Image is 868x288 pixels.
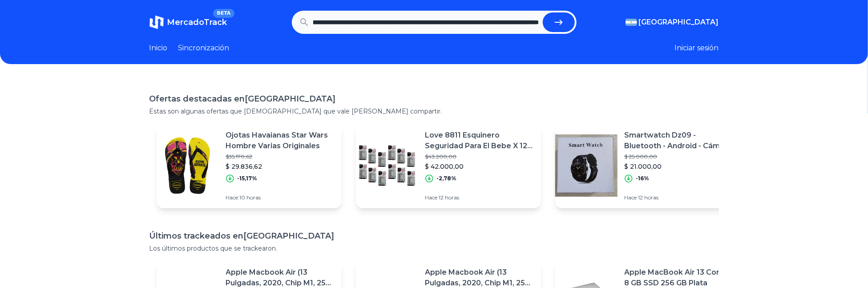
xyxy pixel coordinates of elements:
[425,194,438,201] font: Hace
[149,231,244,241] font: Últimos trackeados en
[356,134,418,197] img: Imagen destacada
[625,162,662,170] font: $ 21.000,00
[240,194,261,201] font: 10 horas
[638,194,659,201] font: 12 horas
[244,231,335,241] font: [GEOGRAPHIC_DATA]
[625,153,658,160] font: $ 25.000,00
[625,268,733,287] font: Apple MacBook Air 13 Core I5 ​​8 GB SSD 256 GB Plata
[625,131,732,150] font: Smartwatch Dz09 - Bluetooth - Android - Cámara
[178,43,230,53] a: Sincronización
[178,44,230,52] font: Sincronización
[555,123,740,208] a: Imagen destacadaSmartwatch Dz09 - Bluetooth - Android - Cámara$ 25.000,00$ 21.000,00-16%Hace 12 h...
[217,10,230,16] font: BETA
[226,153,253,160] font: $35.170,62
[625,194,637,201] font: Hace
[636,175,650,182] font: -16%
[555,134,618,197] img: Imagen destacada
[356,123,541,208] a: Imagen destacadaLove 8811 Esquinero Seguridad Para El Bebe X 12 Unidades$43.200,00$ 42.000,00-2,7...
[639,18,719,26] font: [GEOGRAPHIC_DATA]
[226,162,262,170] font: $ 29.836,62
[675,44,719,52] font: Iniciar sesión
[675,43,719,53] button: Iniciar sesión
[149,44,168,52] font: Inicio
[439,194,460,201] font: 12 horas
[626,17,719,28] button: [GEOGRAPHIC_DATA]
[167,17,227,27] font: MercadoTrack
[149,15,227,29] a: MercadoTrackBETA
[149,244,278,252] font: Los últimos productos que se trackearon.
[157,134,219,197] img: Imagen destacada
[238,175,258,182] font: -15,17%
[157,123,342,208] a: Imagen destacadaOjotas Havaianas Star Wars Hombre Varias Originales$35.170,62$ 29.836,62-15,17%Ha...
[226,131,328,150] font: Ojotas Havaianas Star Wars Hombre Varias Originales
[425,131,533,161] font: Love 8811 Esquinero Seguridad Para El Bebe X 12 Unidades
[149,15,164,29] img: MercadoTrack
[149,94,245,104] font: Ofertas destacadas en
[425,153,457,160] font: $43.200,00
[149,43,168,53] a: Inicio
[425,162,464,170] font: $ 42.000,00
[626,19,637,26] img: Argentina
[245,94,336,104] font: [GEOGRAPHIC_DATA]
[149,107,442,115] font: Estas son algunas ofertas que [DEMOGRAPHIC_DATA] que vale [PERSON_NAME] compartir.
[226,194,238,201] font: Hace
[437,175,457,182] font: -2,78%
